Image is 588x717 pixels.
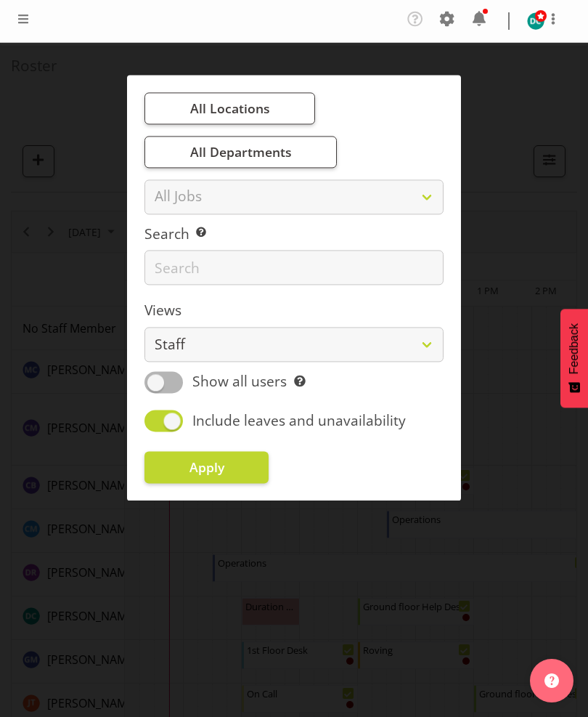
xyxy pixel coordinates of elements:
[544,673,559,688] img: help-xxl-2.png
[144,251,444,285] input: Search
[192,372,287,392] span: Show all users
[527,12,544,30] img: donald-cunningham11616.jpg
[190,143,292,161] span: All Departments
[144,224,444,245] label: Search
[190,100,270,117] span: All Locations
[144,136,337,168] button: All Departments
[144,92,315,124] button: All Locations
[144,452,269,484] button: Apply
[192,410,406,430] span: Include leaves and unavailability
[560,309,588,408] button: Feedback - Show survey
[568,323,581,374] span: Feedback
[144,301,444,322] label: Views
[189,458,224,476] span: Apply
